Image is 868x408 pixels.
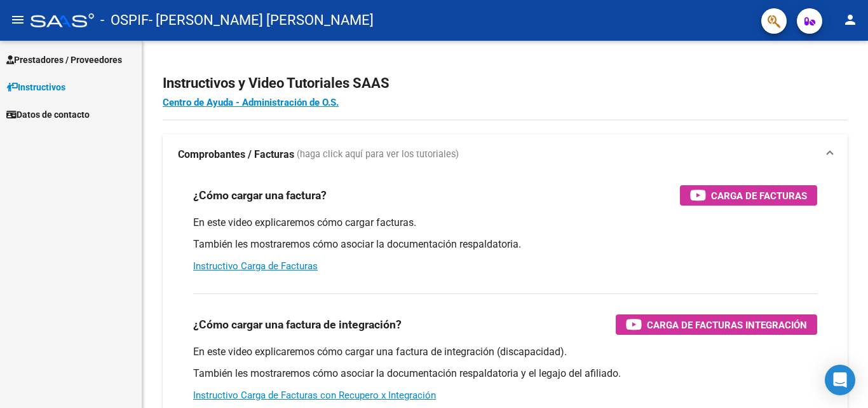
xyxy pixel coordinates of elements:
p: En este video explicaremos cómo cargar facturas. [193,216,817,230]
p: También les mostraremos cómo asociar la documentación respaldatoria y el legajo del afiliado. [193,367,817,381]
mat-icon: person [843,12,858,27]
p: En este video explicaremos cómo cargar una factura de integración (discapacidad). [193,345,817,359]
span: Carga de Facturas Integración [647,317,807,333]
strong: Comprobantes / Facturas [178,148,294,162]
button: Carga de Facturas [680,185,817,206]
a: Instructivo Carga de Facturas con Recupero x Integración [193,390,436,401]
span: Prestadores / Proveedores [6,53,122,67]
h3: ¿Cómo cargar una factura? [193,186,327,204]
span: Instructivos [6,80,65,94]
a: Centro de Ayuda - Administración de O.S. [163,97,339,108]
button: Carga de Facturas Integración [616,314,817,335]
span: Datos de contacto [6,108,90,122]
span: - [PERSON_NAME] [PERSON_NAME] [149,6,374,34]
span: (haga click aquí para ver los tutoriales) [297,148,459,162]
p: También les mostraremos cómo asociar la documentación respaldatoria. [193,237,817,251]
span: Carga de Facturas [711,188,807,204]
div: Open Intercom Messenger [825,365,855,395]
span: - OSPIF [100,6,149,34]
h3: ¿Cómo cargar una factura de integración? [193,316,402,334]
a: Instructivo Carga de Facturas [193,260,318,272]
mat-icon: menu [10,12,25,27]
h2: Instructivos y Video Tutoriales SAAS [163,71,848,95]
mat-expansion-panel-header: Comprobantes / Facturas (haga click aquí para ver los tutoriales) [163,134,848,175]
